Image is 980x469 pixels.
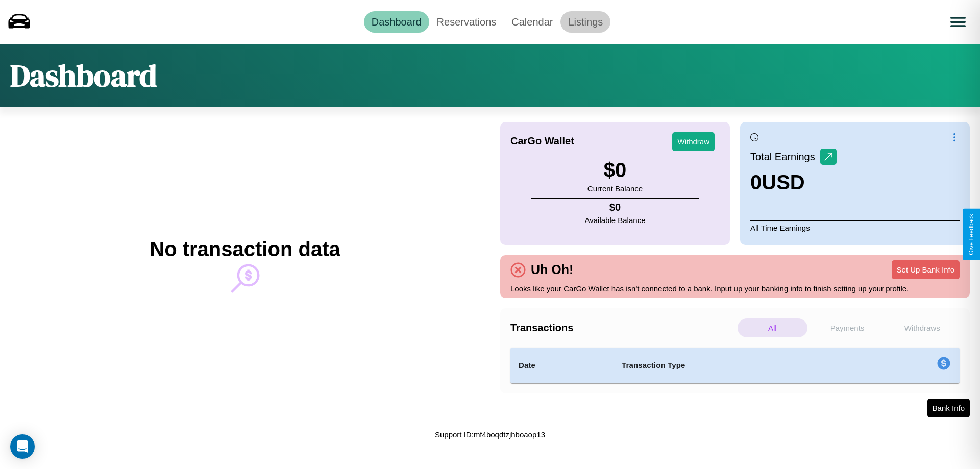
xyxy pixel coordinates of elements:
button: Open menu [944,8,972,36]
h4: CarGo Wallet [510,135,574,147]
p: All Time Earnings [750,220,960,235]
h2: No transaction data [150,238,340,261]
p: Support ID: mf4boqdtzjhboaop13 [435,428,545,441]
p: Looks like your CarGo Wallet has isn't connected to a bank. Input up your banking info to finish ... [510,282,960,295]
table: simple table [510,348,960,383]
a: Calendar [504,11,560,33]
h4: Date [519,359,605,372]
h4: Transaction Type [622,359,853,372]
div: Open Intercom Messenger [10,434,35,459]
h4: Transactions [510,322,735,334]
p: Current Balance [587,182,643,195]
p: Withdraws [887,318,957,337]
div: Give Feedback [968,214,975,255]
button: Set Up Bank Info [892,260,960,279]
a: Reservations [429,11,504,33]
p: Payments [813,318,883,337]
h1: Dashboard [10,55,157,96]
h4: Uh Oh! [526,262,578,277]
p: All [738,318,807,337]
h3: $ 0 [587,159,643,182]
p: Total Earnings [750,147,820,166]
p: Available Balance [585,213,646,227]
h3: 0 USD [750,171,837,194]
button: Withdraw [672,132,715,151]
a: Dashboard [364,11,429,33]
button: Bank Info [927,399,970,417]
h4: $ 0 [585,202,646,213]
a: Listings [560,11,610,33]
